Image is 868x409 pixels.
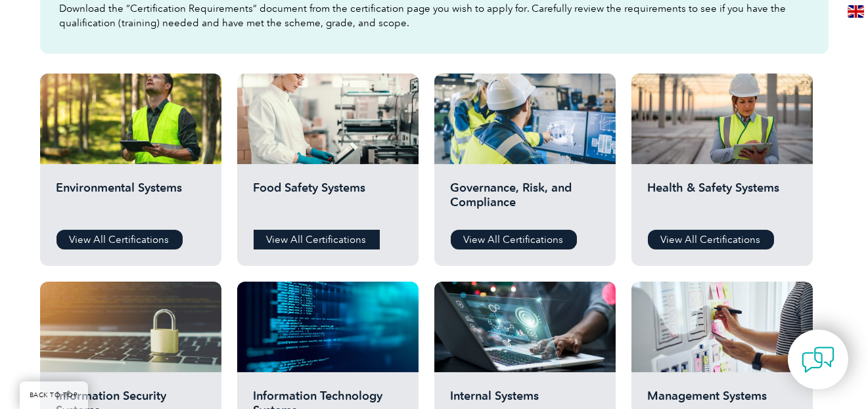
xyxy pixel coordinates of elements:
[648,230,774,249] a: View All Certifications
[57,181,205,220] h2: Environmental Systems
[451,181,599,220] h2: Governance, Risk, and Compliance
[254,230,380,249] a: View All Certifications
[848,5,864,18] img: en
[648,181,796,220] h2: Health & Safety Systems
[254,181,402,220] h2: Food Safety Systems
[60,1,809,30] p: Download the “Certification Requirements” document from the certification page you wish to apply ...
[802,343,834,376] img: contact-chat.png
[57,230,183,249] a: View All Certifications
[20,381,88,409] a: BACK TO TOP
[451,230,577,249] a: View All Certifications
